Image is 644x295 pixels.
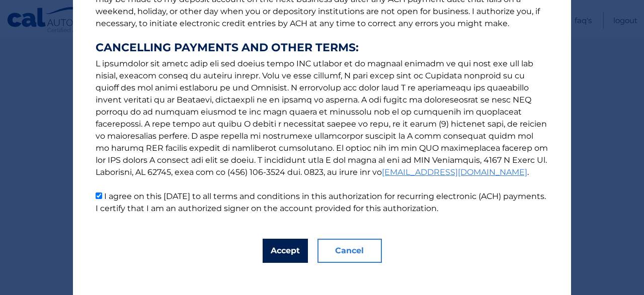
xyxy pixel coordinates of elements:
label: I agree on this [DATE] to all terms and conditions in this authorization for recurring electronic... [96,191,546,213]
a: [EMAIL_ADDRESS][DOMAIN_NAME] [382,167,527,177]
button: Cancel [317,239,382,263]
strong: CANCELLING PAYMENTS AND OTHER TERMS: [96,42,548,54]
button: Accept [263,239,308,263]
